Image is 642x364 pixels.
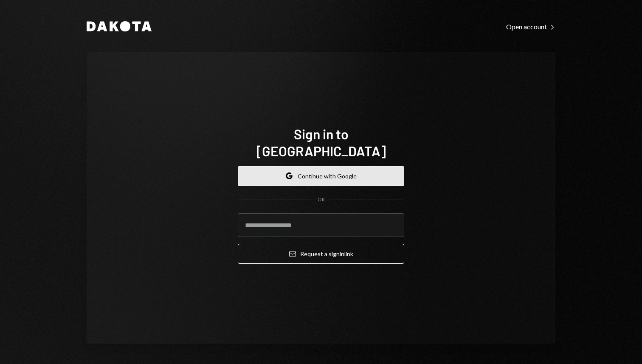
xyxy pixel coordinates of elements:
[238,125,404,159] h1: Sign in to [GEOGRAPHIC_DATA]
[238,166,404,186] button: Continue with Google
[506,23,555,31] div: Open account
[318,196,325,203] div: OR
[506,22,555,31] a: Open account
[238,244,404,264] button: Request a signinlink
